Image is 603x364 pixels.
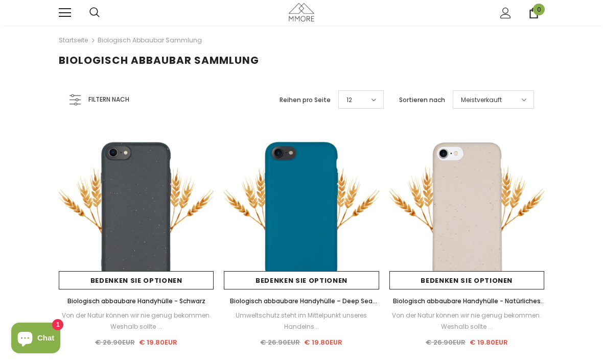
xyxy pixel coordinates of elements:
img: MMORE Cases [289,3,314,21]
a: Bedenken Sie Optionen [59,271,214,289]
span: Biologisch abbaubar Sammlung [59,53,259,67]
span: Biologisch abbaubare Handyhülle - Natürliches Weiß [393,297,545,317]
label: Sortieren nach [399,95,445,105]
span: Filtern nach [88,94,129,105]
a: Biologisch abbaubare Handyhülle - Natürliches Weiß [389,296,544,307]
a: Startseite [59,34,88,46]
span: Biologisch abbaubare Handyhülle – Deep Sea Blue [230,297,377,317]
span: 0 [533,4,545,15]
a: 0 [528,8,539,18]
span: Biologisch abbaubare Handyhülle - Schwarz [67,297,205,305]
a: Biologisch abbaubar Sammlung [98,36,202,44]
span: € 26.90EUR [260,337,300,347]
a: Bedenken Sie Optionen [389,271,544,289]
a: Bedenken Sie Optionen [224,271,379,289]
div: Von der Natur können wir nie genug bekommen. Weshalb sollte ... [389,310,544,332]
a: Biologisch abbaubare Handyhülle – Deep Sea Blue [224,296,379,307]
span: € 19.80EUR [470,337,508,347]
span: € 26.90EUR [426,337,466,347]
div: Umweltschutz steht im Mittelpunkt unseres Handelns... [224,310,379,332]
span: € 19.80EUR [304,337,342,347]
span: Meistverkauft [461,95,502,105]
a: Biologisch abbaubare Handyhülle - Schwarz [59,296,214,307]
label: Reihen pro Seite [280,95,331,105]
inbox-online-store-chat: Onlineshop-Chat von Shopify [8,323,63,356]
span: 12 [346,95,352,105]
